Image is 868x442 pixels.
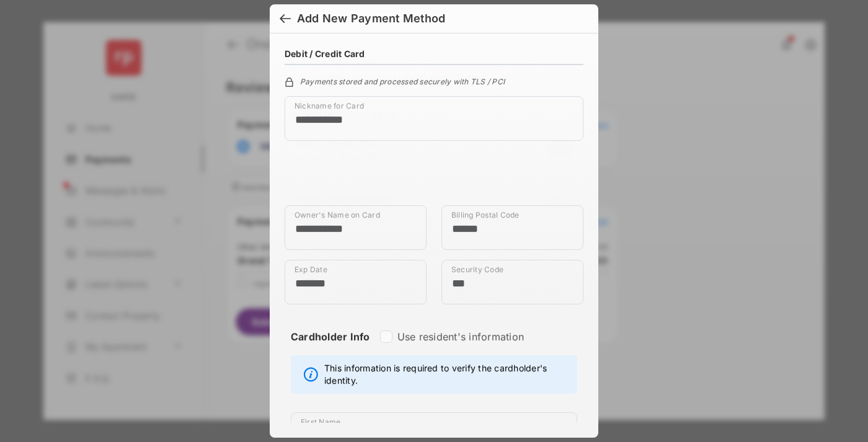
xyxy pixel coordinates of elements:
label: Use resident's information [397,330,524,343]
div: Payments stored and processed securely with TLS / PCI [285,75,583,86]
h4: Debit / Credit Card [285,48,365,59]
strong: Cardholder Info [291,330,370,365]
div: Add New Payment Method [297,12,445,25]
iframe: Credit card field [285,151,583,205]
span: This information is required to verify the cardholder's identity. [324,362,570,387]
